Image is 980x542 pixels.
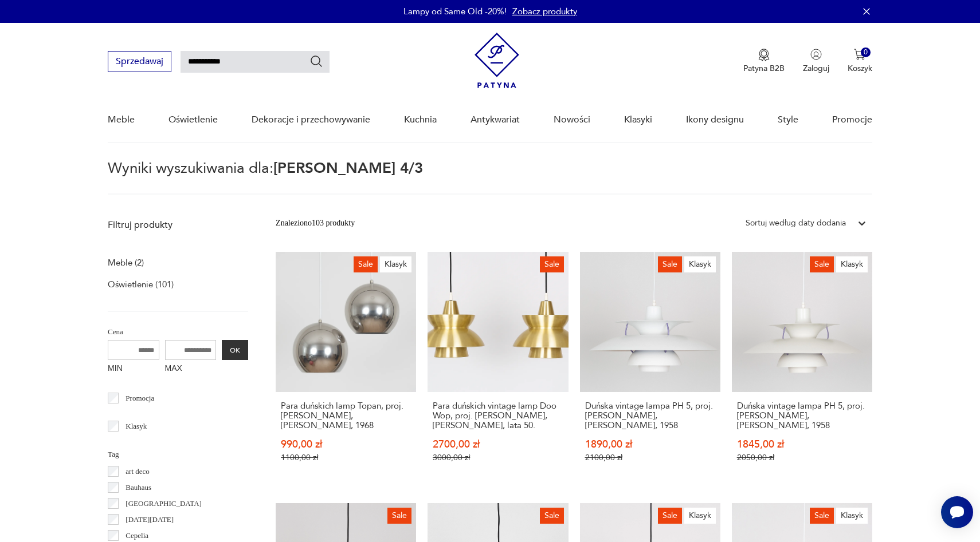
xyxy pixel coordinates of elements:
p: Filtruj produkty [108,219,248,231]
p: 1845,00 zł [737,440,867,449]
p: Patyna B2B [743,63,785,74]
a: Nowości [554,98,590,142]
p: 3000,00 zł [433,453,563,462]
a: Dekoracje i przechowywanie [252,98,370,142]
h3: Para duńskich vintage lamp Doo Wop, proj. [PERSON_NAME], [PERSON_NAME], lata 50. [433,401,563,430]
a: Antykwariat [471,98,520,142]
p: Bauhaus [126,481,151,494]
a: SaleKlasykDuńska vintage lampa PH 5, proj. Poul Henningsen, Louis Poulsen, 1958Duńska vintage lam... [732,252,872,485]
button: Zaloguj [803,49,829,74]
h3: Duńska vintage lampa PH 5, proj. [PERSON_NAME], [PERSON_NAME], 1958 [737,401,867,430]
p: art deco [126,465,150,478]
a: Meble (2) [108,255,144,271]
a: SalePara duńskich vintage lamp Doo Wop, proj. Henning Klok, Louis Poulsen, lata 50.Para duńskich ... [428,252,568,485]
p: [GEOGRAPHIC_DATA] [126,497,202,510]
p: Lampy od Same Old -20%! [403,6,507,17]
p: 990,00 zł [281,440,411,449]
a: Style [778,98,798,142]
div: Sortuj według daty dodania [746,217,846,230]
a: SaleKlasykPara duńskich lamp Topan, proj. Verner Panton, Louis Poulsen, 1968Para duńskich lamp To... [276,252,416,485]
p: 2050,00 zł [737,453,867,462]
h3: Duńska vintage lampa PH 5, proj. [PERSON_NAME], [PERSON_NAME], 1958 [585,401,715,430]
a: Ikona medaluPatyna B2B [743,49,785,74]
img: Ikona koszyka [854,49,865,60]
a: Oświetlenie (101) [108,276,174,292]
button: Sprzedawaj [108,51,171,72]
label: MAX [165,360,217,378]
p: Zaloguj [803,63,829,74]
p: Promocja [126,392,154,405]
p: Klasyk [126,420,147,433]
a: SaleKlasykDuńska vintage lampa PH 5, proj. Poul Henningsen, Louis Poulsen, 1958Duńska vintage lam... [580,252,720,485]
button: OK [222,340,248,360]
a: Zobacz produkty [512,6,577,17]
a: Meble [108,98,135,142]
img: Ikona medalu [758,49,770,61]
iframe: Smartsupp widget button [941,496,973,528]
a: Klasyki [624,98,652,142]
p: 1100,00 zł [281,453,411,462]
h3: Para duńskich lamp Topan, proj. [PERSON_NAME], [PERSON_NAME], 1968 [281,401,411,430]
p: 1890,00 zł [585,440,715,449]
img: Patyna - sklep z meblami i dekoracjami vintage [475,33,519,88]
label: MIN [108,360,159,378]
a: Ikony designu [686,98,744,142]
div: 0 [861,48,871,57]
a: Promocje [832,98,872,142]
button: Szukaj [309,54,323,68]
p: Cepelia [126,529,148,542]
button: Patyna B2B [743,49,785,74]
div: Znaleziono 103 produkty [276,217,355,230]
a: Oświetlenie [168,98,218,142]
a: Sprzedawaj [108,58,171,66]
span: [PERSON_NAME] 4/3 [273,158,423,179]
p: [DATE][DATE] [126,513,174,526]
img: Ikonka użytkownika [810,49,822,60]
p: Wyniki wyszukiwania dla: [108,161,872,195]
p: 2700,00 zł [433,440,563,449]
p: Cena [108,326,248,338]
button: 0Koszyk [848,49,872,74]
p: Tag [108,448,248,461]
a: Kuchnia [404,98,437,142]
p: 2100,00 zł [585,453,715,462]
p: Koszyk [848,63,872,74]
